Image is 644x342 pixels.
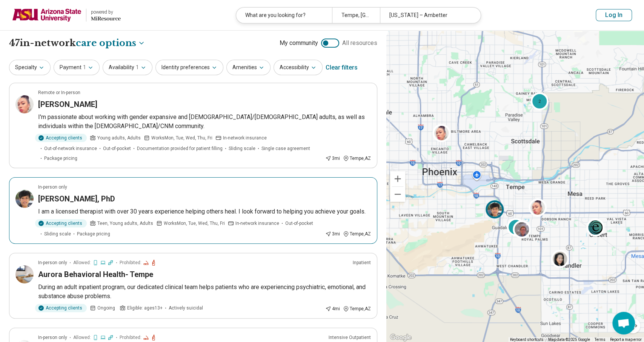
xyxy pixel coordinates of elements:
span: Allowed: [73,334,91,341]
button: Zoom in [390,171,405,186]
div: Accepting clients [35,219,87,227]
div: 3 mi [325,231,340,237]
h3: [PERSON_NAME], PhD [38,193,115,204]
button: Zoom out [390,187,405,202]
span: Prohibited: [120,334,141,341]
div: Open chat [612,312,635,334]
button: Payment1 [54,60,100,75]
div: powered by [91,9,121,15]
span: 1 [136,63,139,71]
div: Tempe, [GEOGRAPHIC_DATA] [332,8,380,23]
h3: [PERSON_NAME] [38,99,97,110]
span: Package pricing [44,155,77,162]
span: care options [76,37,136,50]
button: Log In [596,9,632,21]
button: Care options [76,37,145,50]
button: Specialty [9,60,51,75]
a: Arizona State Universitypowered by [12,6,121,24]
button: Identity preferences [155,60,223,75]
p: I am a licensed therapist with over 30 years experience helping others heal. I look forward to he... [38,207,371,216]
span: Package pricing [77,231,110,237]
span: Sliding scale [229,145,255,152]
span: Out-of-pocket [285,220,313,227]
div: Accepting clients [35,304,87,312]
span: 1 [83,63,86,71]
span: In-network insurance [223,135,267,141]
span: Documentation provided for patient filling [137,145,223,152]
p: In-person only [38,334,67,341]
span: Works Mon, Tue, Wed, Thu, Fri [151,135,212,141]
span: Out-of-network insurance [44,145,97,152]
span: Allowed: [73,259,91,266]
p: Inpatient [353,259,371,266]
div: Clear filters [326,59,358,77]
span: Out-of-pocket [103,145,131,152]
a: Report a map error [610,337,642,342]
div: 3 [506,218,524,236]
span: My community [280,39,318,48]
span: Prohibited: [120,259,141,266]
a: Terms (opens in new tab) [595,337,606,342]
span: In-network insurance [235,220,279,227]
p: Intensive Outpatient [329,334,371,341]
button: Amenities [226,60,271,75]
img: Arizona State University [12,6,81,24]
div: Tempe , AZ [343,155,371,162]
p: In-person only [38,259,67,266]
span: Actively suicidal [169,305,203,311]
p: Remote or In-person [38,89,80,96]
div: What are you looking for? [236,8,332,23]
span: Ongoing [97,305,115,311]
div: 2 [530,92,548,110]
div: 4 mi [325,305,340,312]
p: In-person only [38,184,67,190]
span: Teen, Young adults, Adults [97,220,153,227]
span: All resources [342,39,377,48]
span: Young adults, Adults [97,135,141,141]
span: Works Mon, Tue, Wed, Thu, Fri [164,220,225,227]
div: Tempe , AZ [343,305,371,312]
div: 3 mi [325,155,340,162]
div: Tempe , AZ [343,231,371,237]
span: Eligible: ages 13+ [127,305,163,311]
span: Single case agreement [261,145,310,152]
span: Map data ©2025 Google [548,337,590,342]
h3: Aurora Behavioral Health- Tempe [38,269,153,280]
button: Availability1 [103,60,152,75]
button: Accessibility [274,60,323,75]
p: During an adult inpatient program, our dedicated clinical team helps patients who are experiencin... [38,283,371,301]
h1: 47 in-network [9,37,145,50]
div: Accepting clients [35,134,87,142]
div: [US_STATE] – Ambetter [380,8,476,23]
p: I'm passionate about working with gender expansive and [DEMOGRAPHIC_DATA]/[DEMOGRAPHIC_DATA] adul... [38,113,371,131]
span: Sliding scale [44,231,71,237]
